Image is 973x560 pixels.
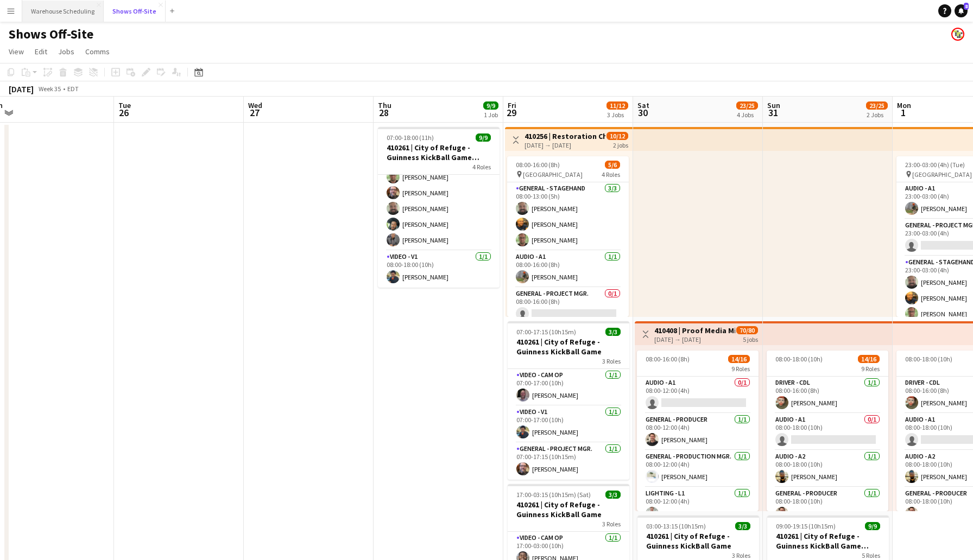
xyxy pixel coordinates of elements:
h3: 410261 | City of Refuge - Guinness KickBall Game [637,531,759,551]
app-card-role: Audio - A10/108:00-18:00 (10h) [767,413,888,450]
span: [GEOGRAPHIC_DATA] [523,170,583,179]
span: Sun [767,100,780,110]
span: 4 Roles [472,163,491,171]
span: 9/9 [483,101,498,110]
span: 27 [247,106,262,119]
span: 29 [506,106,516,119]
span: Comms [85,47,110,56]
a: 8 [955,4,968,17]
h3: 410261 | City of Refuge - Guinness KickBall Game [508,500,629,519]
span: 3/3 [605,491,621,499]
app-card-role: Video - V11/107:00-17:00 (10h)[PERSON_NAME] [508,406,629,443]
app-card-role: General - Stagehand5/508:00-18:00 (10h)[PERSON_NAME][PERSON_NAME][PERSON_NAME][PERSON_NAME][PERSO... [378,151,500,251]
span: Wed [248,100,262,110]
div: EDT [67,85,79,93]
span: Mon [897,100,911,110]
div: 1 Job [484,111,498,119]
app-job-card: 08:00-18:00 (10h)14/169 RolesDriver - CDL1/108:00-16:00 (8h)[PERSON_NAME]Audio - A10/108:00-18:00... [767,351,888,511]
span: 08:00-16:00 (8h) [516,161,560,169]
span: 03:00-13:15 (10h15m) [646,522,706,530]
span: 26 [117,106,131,119]
span: 14/16 [858,355,880,363]
span: [GEOGRAPHIC_DATA] [912,170,972,179]
span: 1 [895,106,911,119]
span: Tue [118,100,131,110]
span: 14/16 [728,355,750,363]
span: 11/12 [606,101,628,110]
app-card-role: Audio - A21/108:00-18:00 (10h)[PERSON_NAME] [767,450,888,487]
div: 4 Jobs [737,111,757,119]
span: 3 Roles [602,357,621,365]
a: Comms [81,44,114,59]
span: 9 Roles [861,365,880,373]
app-card-role: Video - Cam Op1/107:00-17:00 (10h)[PERSON_NAME] [508,369,629,406]
div: 2 Jobs [867,111,887,119]
span: 10/12 [606,132,628,140]
app-job-card: 07:00-17:15 (10h15m)3/3410261 | City of Refuge - Guinness KickBall Game3 RolesVideo - Cam Op1/107... [508,321,629,480]
a: View [4,44,28,59]
span: 5 Roles [862,551,880,559]
button: Shows Off-Site [104,1,166,22]
span: 8 [964,3,969,10]
span: 9 Roles [731,365,750,373]
app-user-avatar: Labor Coordinator [951,28,964,41]
span: 31 [766,106,780,119]
span: Thu [378,100,391,110]
a: Edit [30,44,52,59]
span: 3 Roles [602,520,621,528]
span: 3/3 [605,328,621,336]
span: 08:00-18:00 (10h) [775,355,823,363]
div: 5 jobs [743,334,758,343]
span: View [9,47,24,56]
div: [DATE] → [DATE] [525,141,605,149]
span: 07:00-17:15 (10h15m) [516,328,576,336]
span: 70/80 [736,326,758,334]
span: 9/9 [865,522,880,530]
button: Warehouse Scheduling [22,1,104,22]
span: Week 35 [36,85,63,93]
span: 23/25 [866,101,888,110]
app-card-role: Audio - A11/108:00-16:00 (8h)[PERSON_NAME] [507,251,629,288]
span: 3 Roles [732,551,750,559]
app-card-role: Driver - CDL1/108:00-16:00 (8h)[PERSON_NAME] [767,377,888,413]
span: 4 Roles [602,170,620,179]
h3: 410261 | City of Refuge - Guinness KickBall Game Load Out [767,531,889,551]
h3: 410256 | Restoration Church - [GEOGRAPHIC_DATA] 2025 [525,131,605,141]
app-card-role: General - Stagehand3/308:00-13:00 (5h)[PERSON_NAME][PERSON_NAME][PERSON_NAME] [507,182,629,251]
span: Jobs [58,47,74,56]
app-job-card: 07:00-18:00 (11h)9/9410261 | City of Refuge - Guinness KickBall Game Load In4 Roles08:00-18:00 (1... [378,127,500,288]
app-card-role: General - Producer1/108:00-12:00 (4h)[PERSON_NAME] [637,413,759,450]
span: 17:00-03:15 (10h15m) (Sat) [516,491,591,499]
span: 5/6 [605,161,620,169]
span: Sat [637,100,649,110]
app-card-role: Video - V11/108:00-18:00 (10h)[PERSON_NAME] [378,251,500,288]
h3: 410261 | City of Refuge - Guinness KickBall Game Load In [378,143,500,162]
span: Edit [35,47,47,56]
span: 23/25 [736,101,758,110]
h1: Shows Off-Site [9,26,93,42]
div: [DATE] [9,84,34,94]
h3: 410261 | City of Refuge - Guinness KickBall Game [508,337,629,357]
app-job-card: 08:00-16:00 (8h)5/6 [GEOGRAPHIC_DATA]4 RolesGeneral - Stagehand3/308:00-13:00 (5h)[PERSON_NAME][P... [507,156,629,317]
span: Fri [508,100,516,110]
span: 28 [376,106,391,119]
span: 30 [636,106,649,119]
app-card-role: General - Project Mgr.1/107:00-17:15 (10h15m)[PERSON_NAME] [508,443,629,480]
div: 2 jobs [613,140,628,149]
h3: 410408 | Proof Media Mix - Virgin Cruise 2025 [654,326,735,335]
span: 08:00-18:00 (10h) [905,355,952,363]
app-card-role: Audio - A10/108:00-12:00 (4h) [637,377,759,413]
span: 09:00-19:15 (10h15m) [776,522,836,530]
span: 9/9 [476,133,491,142]
span: 23:00-03:00 (4h) (Tue) [905,161,965,169]
span: 07:00-18:00 (11h) [387,133,434,142]
app-job-card: 08:00-16:00 (8h)14/169 RolesAudio - A10/108:00-12:00 (4h) General - Producer1/108:00-12:00 (4h)[P... [637,351,759,511]
span: 3/3 [735,522,750,530]
app-card-role: General - Production Mgr.1/108:00-12:00 (4h)[PERSON_NAME] [637,450,759,487]
app-card-role: General - Project Mgr.0/108:00-16:00 (8h) [507,288,629,324]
